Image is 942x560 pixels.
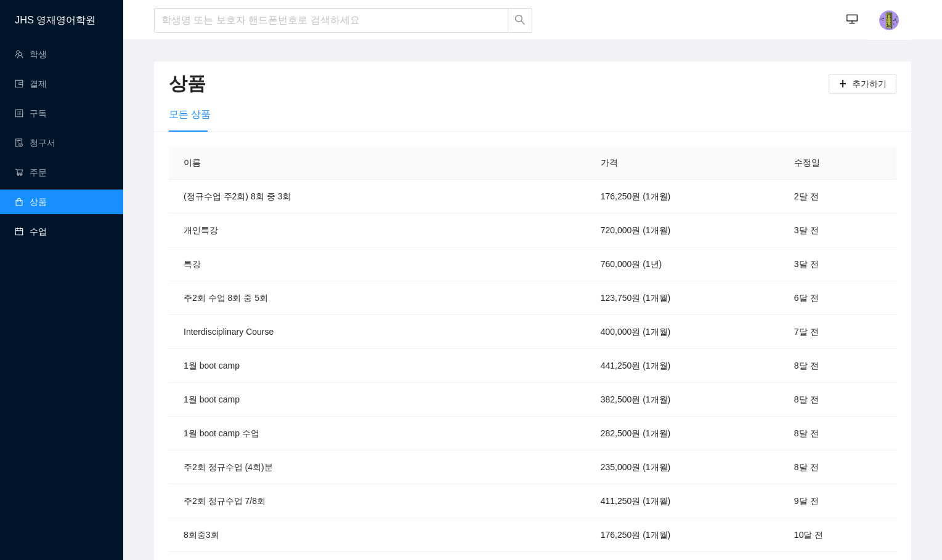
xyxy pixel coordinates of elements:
img: photo.jpg [879,10,899,30]
input: 학생명 또는 보호자 핸드폰번호로 검색하세요 [154,8,508,33]
th: 이름 [169,146,528,180]
td: 7달 전 [779,315,896,349]
span: search [514,14,526,27]
td: 282,500원 (1개월) [586,417,779,450]
td: 8달 전 [779,417,896,450]
td: 10달 전 [779,518,896,552]
span: desktop [847,14,858,26]
td: 주2회 정규수업 7/8회 [169,484,528,518]
td: 3달 전 [779,247,896,281]
td: 176,250원 (1개월) [586,518,779,552]
td: (정규수업 주2회) 8회 중 3회 [169,180,528,214]
td: 1월 boot camp 수업 [169,417,528,450]
td: 8달 전 [779,383,896,417]
a: team학생 [15,49,47,59]
a: wallet결제 [15,79,47,89]
td: 2달 전 [779,180,896,214]
td: 8회중3회 [169,518,528,552]
th: 수정일 [779,146,896,180]
div: 모든 상품 [169,106,211,122]
td: 8달 전 [779,349,896,383]
span: plus [838,79,847,89]
td: 6달 전 [779,281,896,315]
td: Interdisciplinary Course [169,315,528,349]
a: calendar수업 [15,226,47,236]
td: 400,000원 (1개월) [586,315,779,349]
td: 176,250원 (1개월) [586,180,779,214]
td: 1월 boot camp [169,383,528,417]
td: 382,500원 (1개월) [586,383,779,417]
td: 441,250원 (1개월) [586,349,779,383]
td: 760,000원 (1년) [586,247,779,281]
td: 9달 전 [779,484,896,518]
td: 8달 전 [779,450,896,484]
td: 주2회 정규수업 (4회)분 [169,450,528,484]
a: file-done청구서 [15,138,55,148]
td: 특강 [169,247,528,281]
button: plus추가하기 [829,74,896,94]
h2: 상품 [169,71,829,97]
td: 411,250원 (1개월) [586,484,779,518]
td: 720,000원 (1개월) [586,214,779,247]
td: 235,000원 (1개월) [586,450,779,484]
a: shopping상품 [15,197,47,207]
a: profile구독 [15,108,47,118]
td: 개인특강 [169,214,528,247]
span: 추가하기 [852,77,887,90]
td: 123,750원 (1개월) [586,281,779,315]
button: desktop [840,7,864,32]
th: 가격 [586,146,779,180]
td: 1월 boot camp [169,349,528,383]
td: 주2회 수업 8회 중 5회 [169,281,528,315]
td: 3달 전 [779,214,896,247]
button: search [508,8,532,33]
a: shopping-cart주문 [15,167,47,177]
